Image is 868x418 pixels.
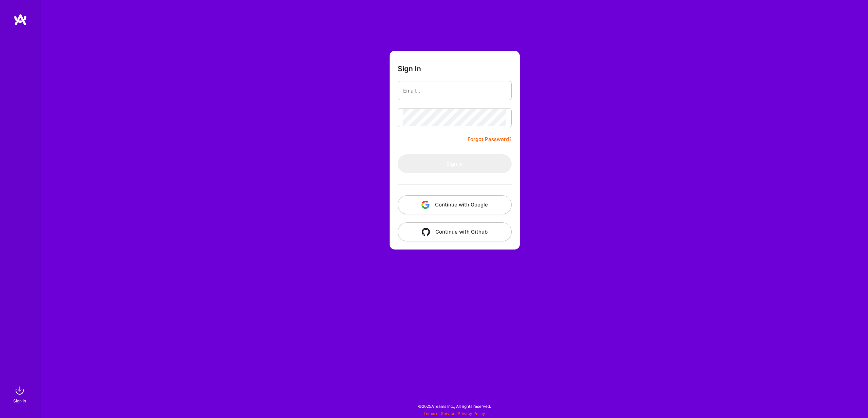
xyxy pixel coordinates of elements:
[14,384,26,404] a: sign inSign In
[41,398,868,415] div: © 2025 ATeams Inc., All rights reserved.
[13,384,26,397] img: sign in
[458,411,485,416] a: Privacy Policy
[421,201,430,209] img: icon
[13,397,26,404] div: Sign In
[403,82,506,99] input: Email...
[398,195,512,214] button: Continue with Google
[398,222,512,241] button: Continue with Github
[14,14,27,26] img: logo
[468,135,512,143] a: Forgot Password?
[398,64,421,73] h3: Sign In
[423,411,455,416] a: Terms of Service
[422,228,430,236] img: icon
[423,411,485,416] span: |
[398,154,512,173] button: Sign In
